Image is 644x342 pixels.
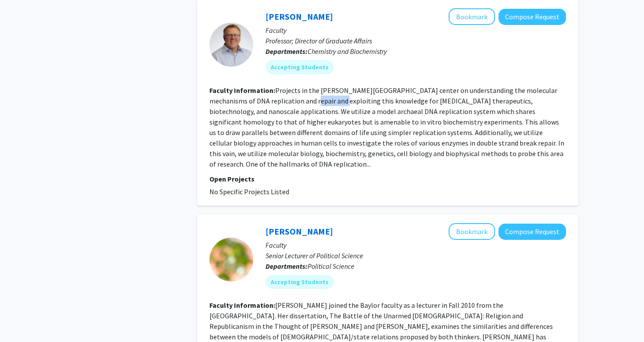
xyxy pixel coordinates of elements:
mat-chip: Accepting Students [265,275,334,289]
span: Political Science [308,262,354,271]
p: Faculty [265,25,566,36]
p: Professor; Director of Graduate Affairs [265,36,566,46]
p: Faculty [265,240,566,250]
span: Chemistry and Biochemistry [308,47,387,56]
button: Compose Request to Michael Trakselis [499,9,566,25]
a: [PERSON_NAME] [265,226,333,237]
mat-chip: Accepting Students [265,60,334,74]
p: Senior Lecturer of Political Science [265,250,566,261]
fg-read-more: Projects in the [PERSON_NAME][GEOGRAPHIC_DATA] center on understanding the molecular mechanisms o... [209,86,564,168]
b: Departments: [265,47,308,56]
button: Compose Request to Rebecca McCumbers Flavin [499,224,566,240]
button: Add Rebecca McCumbers Flavin to Bookmarks [449,223,495,240]
span: No Specific Projects Listed [209,187,289,196]
iframe: Chat [7,303,37,335]
p: Open Projects [209,174,566,184]
b: Departments: [265,262,308,271]
button: Add Michael Trakselis to Bookmarks [449,8,495,25]
b: Faculty Information: [209,86,275,95]
a: [PERSON_NAME] [265,11,333,22]
b: Faculty Information: [209,301,275,310]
